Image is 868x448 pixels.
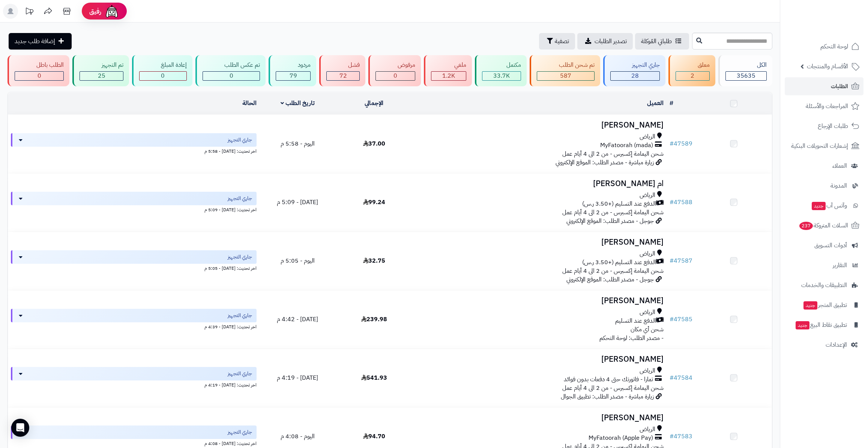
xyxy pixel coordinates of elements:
[277,315,318,324] span: [DATE] - 4:42 م
[631,325,664,334] span: شحن أي مكان
[676,61,709,69] div: معلق
[803,300,847,310] span: تطبيق المتجر
[412,290,667,349] td: - مصدر الطلب: لوحة التحكم
[785,157,863,175] a: العملاء
[194,55,267,86] a: تم عكس الطلب 0
[562,149,664,158] span: شحن اليمامة إكسبرس - من 2 الى 4 أيام عمل
[367,55,422,86] a: مرفوض 0
[833,260,847,271] span: التقارير
[785,316,863,334] a: تطبيق نقاط البيعجديد
[826,340,847,350] span: الإعدادات
[785,77,863,95] a: الطلبات
[832,161,847,171] span: العملاء
[318,55,367,86] a: فشل 72
[71,55,130,86] a: تم التجهيز 25
[281,139,315,148] span: اليوم - 5:58 م
[560,71,571,80] span: 587
[566,275,654,284] span: جوجل - مصدر الطلب: الموقع الإلكتروني
[11,322,257,330] div: اخر تحديث: [DATE] - 4:39 م
[799,222,813,230] span: 237
[228,136,252,144] span: جاري التجهيز
[267,55,317,86] a: مردود 79
[667,55,716,86] a: معلق 2
[670,256,674,265] span: #
[691,71,694,80] span: 2
[15,37,55,46] span: إضافة طلب جديد
[363,198,385,207] span: 99.24
[393,71,397,80] span: 0
[602,55,667,86] a: جاري التجهيز 28
[582,200,656,208] span: الدفع عند التسليم (+3.50 ر.س)
[670,99,673,108] a: #
[785,336,863,354] a: الإعدادات
[670,373,674,382] span: #
[327,72,359,80] div: 72
[277,373,318,382] span: [DATE] - 4:19 م
[415,413,664,422] h3: [PERSON_NAME]
[15,61,64,69] div: الطلب باطل
[290,71,297,80] span: 79
[11,419,29,437] div: Open Intercom Messenger
[415,238,664,247] h3: [PERSON_NAME]
[98,71,105,80] span: 25
[670,432,674,441] span: #
[595,37,627,46] span: تصدير الطلبات
[785,216,863,235] a: السلات المتروكة237
[791,141,848,151] span: إشعارات التحويلات البنكية
[80,61,123,69] div: تم التجهيز
[640,367,655,375] span: الرياض
[528,55,601,86] a: تم شحن الطلب 587
[11,205,257,213] div: اخر تحديث: [DATE] - 5:09 م
[818,121,848,131] span: طلبات الإرجاع
[670,139,674,148] span: #
[640,191,655,200] span: الرياض
[831,81,848,92] span: الطلبات
[801,280,847,290] span: التطبيقات والخدمات
[600,141,653,150] span: MyFatoorah (mada)
[104,4,119,19] img: ai-face.png
[230,71,233,80] span: 0
[566,216,654,226] span: جوجل - مصدر الطلب: الموقع الإلكتروني
[431,61,466,69] div: ملغي
[812,202,826,210] span: جديد
[611,72,659,80] div: 28
[537,72,594,80] div: 587
[555,37,569,46] span: تصفية
[276,72,310,80] div: 79
[640,250,655,258] span: الرياض
[415,121,664,129] h3: [PERSON_NAME]
[11,439,257,447] div: اخر تحديث: [DATE] - 4:08 م
[242,99,257,108] a: الحالة
[785,197,863,215] a: وآتس آبجديد
[785,137,863,155] a: إشعارات التحويلات البنكية
[676,72,709,80] div: 2
[228,428,252,436] span: جاري التجهيز
[564,375,653,384] span: تمارا - فاتورتك حتى 4 دفعات بدون فوائد
[365,99,383,108] a: الإجمالي
[785,177,863,195] a: المدونة
[795,320,847,330] span: تطبيق نقاط البيع
[20,4,39,21] a: تحديثات المنصة
[363,139,385,148] span: 37.00
[139,61,187,69] div: إعادة المبلغ
[670,198,692,207] a: #47588
[641,37,672,46] span: طلباتي المُوكلة
[11,264,257,272] div: اخر تحديث: [DATE] - 5:05 م
[803,301,817,310] span: جديد
[670,373,692,382] a: #47584
[785,97,863,115] a: المراجعات والأسئلة
[539,33,575,50] button: تصفية
[610,61,660,69] div: جاري التجهيز
[670,139,692,148] a: #47589
[799,220,848,231] span: السلات المتروكة
[562,208,664,217] span: شحن اليمامة إكسبرس - من 2 الى 4 أيام عمل
[670,432,692,441] a: #47583
[281,256,315,265] span: اليوم - 5:05 م
[281,432,315,441] span: اليوم - 4:08 م
[493,71,510,80] span: 33.7K
[228,195,252,202] span: جاري التجهيز
[473,55,528,86] a: مكتمل 33.7K
[228,253,252,261] span: جاري التجهيز
[415,296,664,305] h3: [PERSON_NAME]
[376,72,414,80] div: 0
